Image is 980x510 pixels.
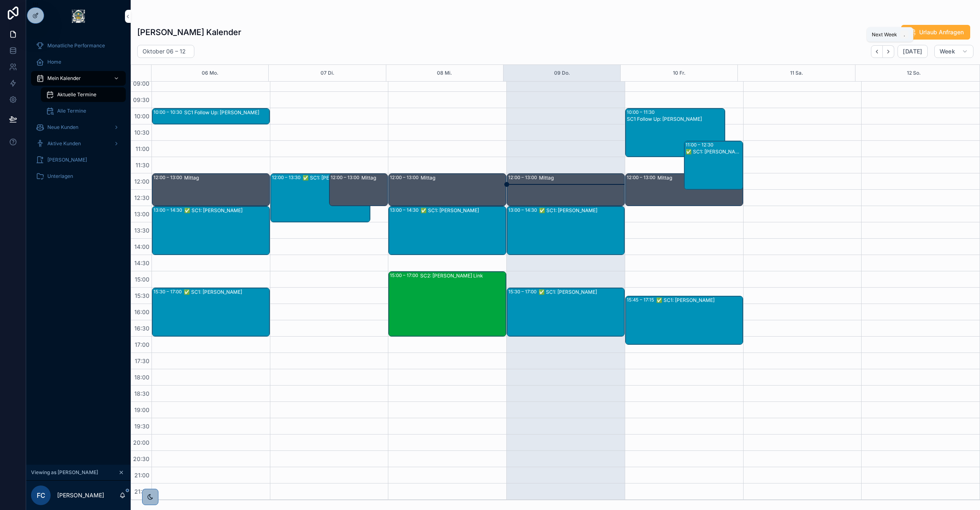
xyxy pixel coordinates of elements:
[390,174,421,181] div: 12:00 – 13:00
[389,272,506,336] div: 15:00 – 17:00SC2: [PERSON_NAME] Link
[131,455,151,462] span: 20:30
[152,206,269,255] div: 13:00 – 14:30✅ SC1: [PERSON_NAME]
[871,45,883,58] button: Back
[539,289,624,295] div: ✅ SC1: [PERSON_NAME]
[626,109,725,157] div: 10:00 – 11:30SC1 Follow Up: [PERSON_NAME]
[673,65,686,81] div: 10 Fr.
[132,325,151,332] span: 16:30
[57,108,86,114] span: Alle Termine
[421,175,506,181] div: Mittag
[47,140,81,147] span: Aktive Kunden
[872,31,897,38] span: Next Week
[132,423,151,430] span: 19:30
[507,174,624,206] div: 12:00 – 13:00Mittag
[132,472,151,479] span: 21:00
[152,288,269,336] div: 15:30 – 17:00✅ SC1: [PERSON_NAME]
[37,490,45,500] span: FC
[390,272,420,279] div: 15:00 – 17:00
[41,104,126,118] a: Alle Termine
[134,145,151,152] span: 11:00
[361,175,387,181] div: Mittag
[31,120,126,135] a: Neue Kunden
[626,296,743,344] div: 15:45 – 17:15✅ SC1: [PERSON_NAME]
[389,206,506,255] div: 13:00 – 14:30✅ SC1: [PERSON_NAME]
[132,227,151,234] span: 13:30
[940,48,955,55] span: Week
[131,439,151,446] span: 20:00
[47,42,105,49] span: Monatliche Performance
[132,211,151,217] span: 13:00
[57,91,96,98] span: Aktuelle Termine
[131,80,151,87] span: 09:00
[627,109,657,115] div: 10:00 – 11:30
[507,288,624,336] div: 15:30 – 17:00✅ SC1: [PERSON_NAME]
[143,47,186,55] h2: Oktober 06 – 12
[133,341,151,348] span: 17:00
[132,259,151,266] span: 14:30
[31,169,126,184] a: Unterlagen
[134,162,151,169] span: 11:30
[57,491,104,499] p: [PERSON_NAME]
[686,142,715,148] div: 11:00 – 12:30
[131,96,151,103] span: 09:30
[137,27,241,38] h1: [PERSON_NAME] Kalender
[31,38,126,53] a: Monatliche Performance
[152,109,269,124] div: 10:00 – 10:30SC1 Follow Up: [PERSON_NAME]
[656,297,742,304] div: ✅ SC1: [PERSON_NAME]
[202,65,218,81] button: 06 Mo.
[132,194,151,201] span: 12:30
[901,25,970,40] button: Urlaub Anfragen
[31,71,126,86] a: Mein Kalender
[154,288,184,295] div: 15:30 – 17:00
[132,308,151,315] span: 16:00
[508,174,539,181] div: 12:00 – 13:00
[508,207,539,213] div: 13:00 – 14:30
[271,174,370,222] div: 12:00 – 13:30✅ SC1: [PERSON_NAME]
[901,31,908,38] span: .
[132,178,151,185] span: 12:00
[554,65,570,81] button: 09 Do.
[420,273,506,279] div: SC2: [PERSON_NAME] Link
[898,45,927,58] button: [DATE]
[154,174,184,181] div: 12:00 – 13:00
[421,207,506,214] div: ✅ SC1: [PERSON_NAME]
[321,65,334,81] button: 07 Di.
[132,390,151,397] span: 18:30
[184,207,269,214] div: ✅ SC1: [PERSON_NAME]
[389,174,506,206] div: 12:00 – 13:00Mittag
[390,207,421,213] div: 13:00 – 14:30
[72,10,85,23] img: App logo
[331,174,361,181] div: 12:00 – 13:00
[184,109,269,116] div: SC1 Follow Up: [PERSON_NAME]
[132,406,151,413] span: 19:00
[508,288,539,295] div: 15:30 – 17:00
[303,175,370,181] div: ✅ SC1: [PERSON_NAME]
[626,174,743,206] div: 12:00 – 13:00Mittag
[907,65,921,81] button: 12 So.
[152,174,269,206] div: 12:00 – 13:00Mittag
[31,469,98,476] span: Viewing as [PERSON_NAME]
[133,357,151,364] span: 17:30
[790,65,803,81] div: 11 Sa.
[684,141,742,189] div: 11:00 – 12:30✅ SC1: [PERSON_NAME]
[184,289,269,295] div: ✅ SC1: [PERSON_NAME]
[627,297,656,303] div: 15:45 – 17:15
[437,65,452,81] div: 08 Mi.
[272,174,303,181] div: 12:00 – 13:30
[903,48,922,55] span: [DATE]
[330,174,388,206] div: 12:00 – 13:00Mittag
[31,55,126,69] a: Home
[133,292,151,299] span: 15:30
[132,488,151,495] span: 21:30
[657,175,742,181] div: Mittag
[539,175,624,181] div: Mittag
[31,136,126,151] a: Aktive Kunden
[507,206,624,255] div: 13:00 – 14:30✅ SC1: [PERSON_NAME]
[934,45,973,58] button: Week
[47,157,87,163] span: [PERSON_NAME]
[47,173,73,180] span: Unterlagen
[47,75,81,82] span: Mein Kalender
